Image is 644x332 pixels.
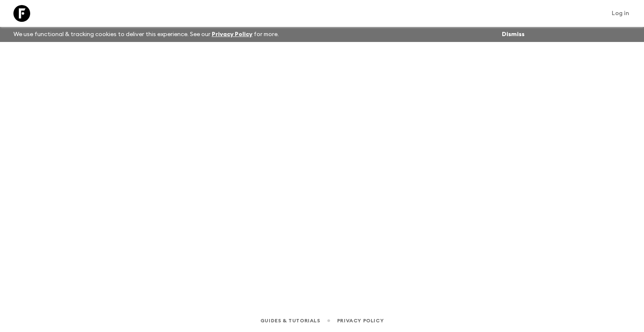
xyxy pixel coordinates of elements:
a: Log in [607,8,634,19]
button: Dismiss [500,29,527,40]
a: Privacy Policy [212,31,252,37]
a: Privacy Policy [337,316,384,325]
a: Guides & Tutorials [260,316,320,325]
p: We use functional & tracking cookies to deliver this experience. See our for more. [10,27,282,42]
